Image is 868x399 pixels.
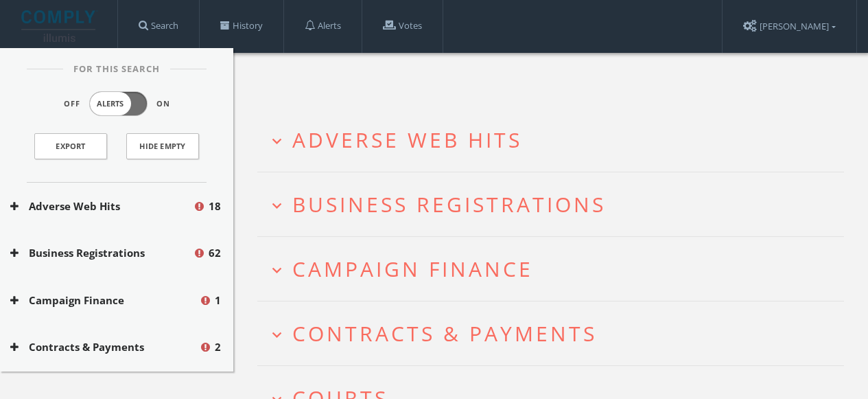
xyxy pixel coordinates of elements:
button: Adverse Web Hits [10,198,193,214]
span: 62 [209,245,221,261]
span: Off [64,98,80,110]
span: Campaign Finance [292,255,533,283]
i: expand_more [268,132,286,150]
button: expand_moreAdverse Web Hits [268,128,844,151]
a: Export [34,133,107,159]
span: 1 [215,293,221,308]
span: Adverse Web Hits [292,126,522,154]
i: expand_more [268,326,286,344]
button: Hide Empty [126,133,199,159]
i: expand_more [268,261,286,280]
img: illumis [21,10,98,42]
button: expand_moreContracts & Payments [268,322,844,345]
span: Business Registrations [292,190,606,218]
button: Contracts & Payments [10,339,199,355]
span: 18 [209,198,221,214]
button: expand_moreBusiness Registrations [268,193,844,216]
span: 2 [215,339,221,355]
button: Business Registrations [10,245,193,261]
button: expand_moreCampaign Finance [268,258,844,280]
span: Contracts & Payments [292,319,597,347]
button: Campaign Finance [10,293,199,308]
span: On [156,98,170,110]
i: expand_more [268,196,286,215]
span: For This Search [63,62,170,76]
